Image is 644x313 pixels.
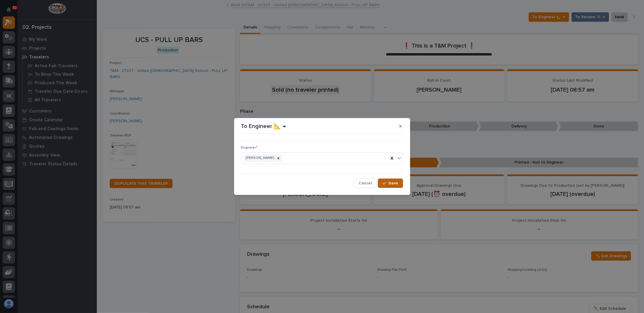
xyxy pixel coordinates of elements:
[359,181,372,186] span: Cancel
[354,179,377,188] button: Cancel
[241,146,258,149] span: Engineer
[378,179,403,188] button: Save
[389,181,398,186] span: Save
[244,154,275,162] div: [PERSON_NAME]
[241,123,286,130] p: To Engineer 📐 →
